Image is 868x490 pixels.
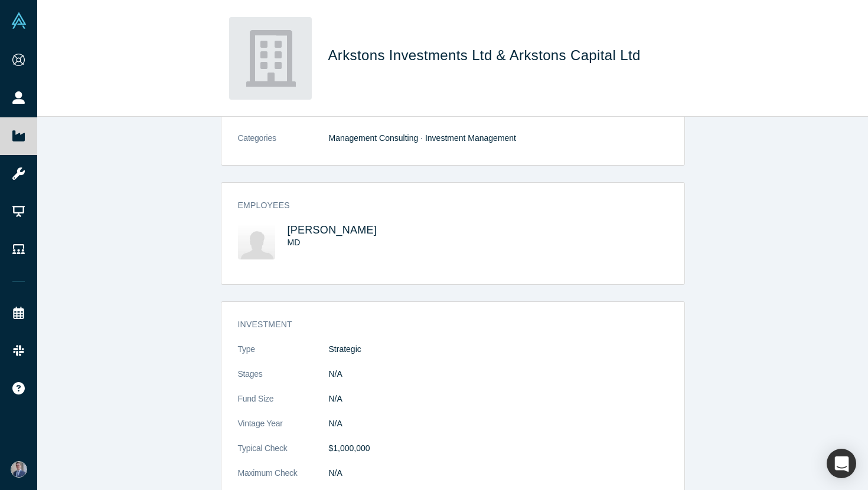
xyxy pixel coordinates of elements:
h3: Employees [238,199,651,212]
h3: Investment [238,318,651,331]
dt: Categories [238,132,329,157]
dt: Vintage Year [238,417,329,442]
span: Arkstons Investments Ltd & Arkstons Capital Ltd [328,47,645,63]
dt: Type [238,343,329,368]
span: MD [288,238,301,247]
dd: Strategic [329,343,668,356]
dd: N/A [329,467,668,479]
img: Binesh Balan's Profile Image [238,224,275,259]
dd: N/A [329,368,668,380]
dt: Typical Check [238,442,329,467]
a: [PERSON_NAME] [288,224,377,236]
dd: N/A [329,417,668,430]
dt: Fund Size [238,393,329,417]
img: Alchemist Vault Logo [11,12,27,29]
img: Arkstons Investments Ltd & Arkstons Capital Ltd's Logo [229,17,312,100]
img: Connor Owen's Account [11,461,27,478]
dd: N/A [329,393,668,405]
dd: $1,000,000 [329,442,668,455]
span: Management Consulting · Investment Management [329,133,517,143]
dt: Stages [238,368,329,393]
